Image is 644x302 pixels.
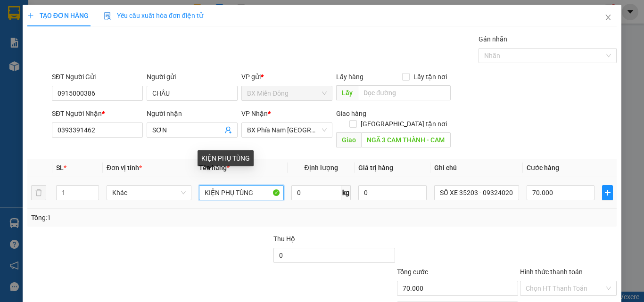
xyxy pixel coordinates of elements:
[5,40,65,50] li: VP BX Miền Đông
[198,150,254,166] div: KIỆN PHỤ TÙNG
[27,12,89,19] span: TẠO ĐƠN HÀNG
[358,85,451,100] input: Dọc đường
[602,185,613,200] button: plus
[341,185,351,200] span: kg
[247,86,327,100] span: BX Miền Đông
[336,73,363,81] span: Lấy hàng
[104,12,111,20] img: icon
[241,72,332,82] div: VP gửi
[31,185,46,200] button: delete
[520,268,583,276] label: Hình thức thanh toán
[147,108,238,119] div: Người nhận
[5,52,11,59] span: environment
[357,119,451,129] span: [GEOGRAPHIC_DATA] tận nơi
[430,159,523,177] th: Ghi chú
[273,235,295,243] span: Thu Hộ
[410,72,451,82] span: Lấy tận nơi
[224,126,232,134] span: user-add
[104,12,203,19] span: Yêu cầu xuất hóa đơn điện tử
[65,40,125,71] li: VP Quản lý VP [GEOGRAPHIC_DATA] xe Limousine
[52,108,143,119] div: SĐT Người Nhận
[603,189,612,196] span: plus
[358,164,393,171] span: Giá trị hàng
[247,123,327,137] span: BX Phía Nam Nha Trang
[336,110,366,117] span: Giao hàng
[527,164,559,171] span: Cước hàng
[336,85,358,100] span: Lấy
[199,185,284,200] input: VD: Bàn, Ghế
[56,164,64,171] span: SL
[52,72,143,82] div: SĐT Người Gửi
[27,12,34,19] span: plus
[397,268,428,276] span: Tổng cước
[147,72,238,82] div: Người gửi
[361,132,451,147] input: Dọc đường
[595,5,621,31] button: Close
[434,185,519,200] input: Ghi Chú
[336,132,361,147] span: Giao
[479,35,507,43] label: Gán nhãn
[5,52,50,70] b: 339 Đinh Bộ Lĩnh, P26
[5,5,137,23] li: Cúc Tùng
[304,164,338,171] span: Định lượng
[604,14,612,21] span: close
[112,186,186,200] span: Khác
[31,212,249,223] div: Tổng: 1
[107,164,142,171] span: Đơn vị tính
[358,185,426,200] input: 0
[241,110,268,117] span: VP Nhận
